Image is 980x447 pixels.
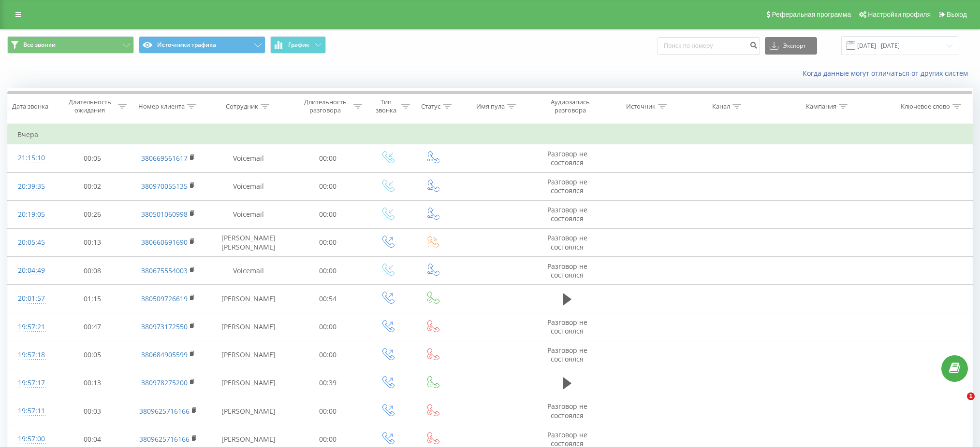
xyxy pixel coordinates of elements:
[17,233,45,252] div: 20:05:45
[291,172,365,200] td: 00:00
[547,149,587,167] span: Разговор не состоялся
[291,341,365,369] td: 00:00
[141,210,188,219] a: 380501060998
[17,177,45,196] div: 20:39:35
[207,313,290,341] td: [PERSON_NAME]
[17,402,45,420] div: 19:57:11
[55,313,130,341] td: 00:47
[17,346,45,364] div: 19:57:18
[64,98,116,114] div: Длительность ожидания
[7,36,134,54] button: Все звонки
[207,172,290,200] td: Voicemail
[138,102,185,111] div: Номер клиента
[772,11,851,18] span: Реферальная программа
[23,41,56,49] span: Все звонки
[55,172,130,200] td: 00:02
[547,205,587,223] span: Разговор не состоялся
[270,36,326,54] button: График
[17,318,45,336] div: 19:57:21
[291,285,365,313] td: 00:54
[55,341,130,369] td: 00:05
[141,237,188,247] a: 380660691690
[139,434,190,444] a: 3809625716166
[55,397,130,425] td: 00:03
[139,36,265,54] button: Источники трафика
[55,257,130,285] td: 00:08
[17,289,45,308] div: 20:01:57
[374,98,399,114] div: Тип звонка
[207,397,290,425] td: [PERSON_NAME]
[547,318,587,335] span: Разговор не состоялся
[55,228,130,256] td: 00:13
[17,261,45,280] div: 20:04:49
[139,406,190,416] a: 3809625716166
[207,228,290,256] td: [PERSON_NAME] [PERSON_NAME]
[547,233,587,251] span: Разговор не состоялся
[207,285,290,313] td: [PERSON_NAME]
[712,102,730,111] div: Канал
[207,257,290,285] td: Voicemail
[141,322,188,331] a: 380973172550
[291,200,365,228] td: 00:00
[291,369,365,397] td: 00:39
[55,144,130,172] td: 00:05
[17,205,45,224] div: 20:19:05
[806,102,836,111] div: Кампания
[967,392,975,400] span: 1
[658,37,760,55] input: Поиск по номеру
[901,102,950,111] div: Ключевое слово
[226,102,258,111] div: Сотрудник
[947,392,970,416] iframe: Intercom live chat
[547,262,587,279] span: Разговор не состоялся
[291,313,365,341] td: 00:00
[868,11,931,18] span: Настройки профиля
[207,341,290,369] td: [PERSON_NAME]
[547,346,587,363] span: Разговор не состоялся
[207,200,290,228] td: Voicemail
[476,102,505,111] div: Имя пула
[207,369,290,397] td: [PERSON_NAME]
[626,102,656,111] div: Источник
[141,154,188,163] a: 380669561617
[291,397,365,425] td: 00:00
[8,125,973,144] td: Вчера
[141,378,188,387] a: 380978275200
[299,98,351,114] div: Длительность разговора
[141,182,188,191] a: 380970055135
[55,285,130,313] td: 01:15
[291,144,365,172] td: 00:00
[288,42,309,48] span: График
[207,144,290,172] td: Voicemail
[547,177,587,195] span: Разговор не состоялся
[291,257,365,285] td: 00:00
[12,102,48,111] div: Дата звонка
[947,11,967,18] span: Выход
[803,69,973,78] a: Когда данные могут отличаться от других систем
[141,266,188,275] a: 380675554003
[547,402,587,419] span: Разговор не состоялся
[421,102,440,111] div: Статус
[141,350,188,359] a: 380684905599
[540,98,600,114] div: Аудиозапись разговора
[55,369,130,397] td: 00:13
[141,294,188,303] a: 380509726619
[291,228,365,256] td: 00:00
[17,149,45,168] div: 21:15:10
[55,200,130,228] td: 00:26
[765,37,817,55] button: Экспорт
[17,374,45,392] div: 19:57:17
